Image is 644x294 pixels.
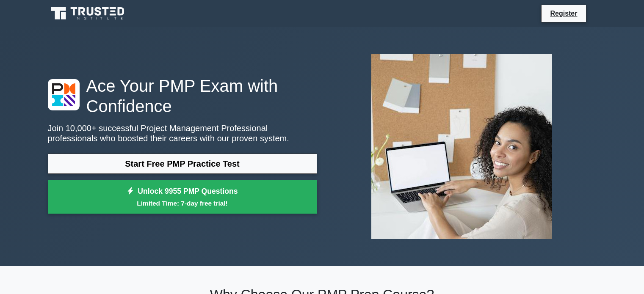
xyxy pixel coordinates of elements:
[545,8,582,19] a: Register
[58,198,307,208] small: Limited Time: 7-day free trial!
[48,154,317,174] a: Start Free PMP Practice Test
[48,123,317,143] p: Join 10,000+ successful Project Management Professional professionals who boosted their careers w...
[48,76,317,116] h1: Ace Your PMP Exam with Confidence
[48,180,317,214] a: Unlock 9955 PMP QuestionsLimited Time: 7-day free trial!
